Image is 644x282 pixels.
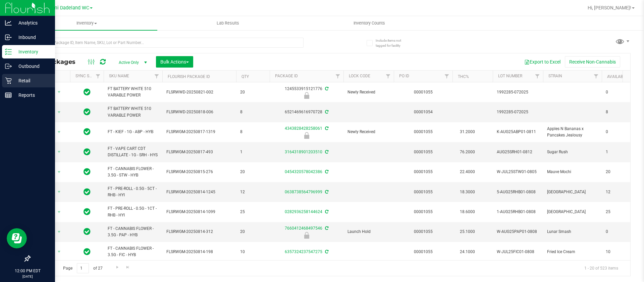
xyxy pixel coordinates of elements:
span: Include items not tagged for facility [376,38,409,48]
span: Apples N Bananas x Pancakes Jealousy [547,126,598,138]
span: Sugar Rush [547,149,598,155]
span: Launch Hold [347,229,390,235]
span: In Sync [84,107,91,117]
span: 10 [240,249,266,255]
a: PO ID [399,74,409,78]
span: FT - PRE-ROLL - 0.5G - 5CT - RHB - HYI [108,186,158,198]
a: Package ID [275,74,298,78]
span: FLSRWGM-20250814-1099 [166,209,232,215]
span: In Sync [84,167,91,176]
span: 1 - 20 of 523 items [579,263,624,273]
div: Newly Received [269,132,344,139]
a: Available [607,74,627,79]
span: FT - CANNABIS FLOWER - 3.5G - FIC - HYB [108,245,158,258]
span: Lunar Smash [547,229,598,235]
span: FT BATTERY WHITE 510 VARIABLE POWER [108,86,158,98]
span: FLSRWGM-20250814-312 [166,229,232,235]
p: Inventory [12,48,52,56]
span: 20 [240,169,266,175]
a: 3164318901203510 [285,150,322,154]
iframe: Resource center [7,228,27,248]
span: Inventory Counts [344,20,394,26]
span: 8 [240,109,266,115]
span: W-JUL25FIC01-0808 [497,249,539,255]
span: 1 [240,149,266,155]
input: Search Package ID, Item Name, SKU, Lot or Part Number... [30,38,304,48]
span: Page of 27 [57,263,108,274]
a: 6357324237547275 [285,249,322,254]
span: In Sync [84,127,91,136]
span: Bulk Actions [160,59,189,65]
span: FT - CANNABIS FLOWER - 3.5G - STW - HYB [108,166,158,178]
span: 76.2000 [457,147,478,157]
span: FLSRWGM-20250814-198 [166,249,232,255]
span: select [55,87,63,97]
a: Filter [441,71,452,82]
span: FT - KIEF - 1G - ABP - HYB [108,129,158,135]
span: K-AUG25ABP01-0811 [497,129,539,135]
div: Newly Received [269,92,344,99]
span: Sync from Compliance System [324,226,328,231]
a: Filter [332,71,343,82]
a: Filter [151,71,162,82]
a: Inventory [16,16,157,30]
a: 00001055 [414,150,433,154]
span: select [55,147,63,157]
span: Sync from Compliance System [324,110,328,114]
button: Bulk Actions [156,56,193,68]
a: 00001055 [414,190,433,194]
span: Lab Results [208,20,248,26]
a: 00001055 [414,229,433,234]
span: [GEOGRAPHIC_DATA] [547,209,598,215]
span: FT - PRE-ROLL - 0.5G - 1CT - RHB - HYI [108,205,158,218]
span: 0 [606,89,631,95]
p: Outbound [12,62,52,70]
a: Strain [548,74,562,78]
span: In Sync [84,147,91,157]
a: Filter [532,71,543,82]
a: Go to the last page [123,263,133,272]
a: 00001055 [414,129,433,134]
a: THC% [458,74,469,79]
p: 12:00 PM EDT [3,268,52,274]
inline-svg: Outbound [5,63,12,70]
span: In Sync [84,187,91,197]
span: Sync from Compliance System [324,86,328,91]
span: 20 [240,89,266,95]
div: 1245533915121776 [269,86,344,99]
span: FLSRWWD-20250818-006 [166,109,232,115]
span: In Sync [84,227,91,236]
span: FLSRWGM-20250817-493 [166,149,232,155]
div: Launch Hold [269,232,344,239]
span: Miami Dadeland WC [45,5,89,11]
span: 0 [606,229,631,235]
inline-svg: Retail [5,77,12,84]
span: In Sync [84,207,91,216]
a: 7660412468497546 [285,226,322,231]
span: 25.1000 [457,227,478,237]
span: 12 [240,189,266,195]
button: Receive Non-Cannabis [565,56,620,68]
span: FLSRWGM-20250815-276 [166,169,232,175]
p: [DATE] [3,274,52,279]
a: SKU Name [109,74,129,78]
span: FLSRWGM-20250814-1245 [166,189,232,195]
span: select [55,207,63,217]
span: Newly Received [347,89,390,95]
span: 5-AUG25RHB01-0808 [497,189,539,195]
p: Inbound [12,33,52,41]
div: 6521469616970728 [269,109,344,115]
span: select [55,167,63,177]
span: Sync from Compliance System [324,126,328,131]
p: Reports [12,91,52,99]
span: Hi, [PERSON_NAME]! [588,5,631,10]
a: Lab Results [157,16,299,30]
inline-svg: Reports [5,92,12,98]
input: 1 [77,263,89,274]
span: FLSRWGM-20250817-1319 [166,129,232,135]
span: Inventory [16,20,157,26]
a: 0638738564796999 [285,190,322,194]
span: Mauve Mochi [547,169,598,175]
span: 1992285-072025 [497,109,539,115]
a: Sync Status [75,74,101,78]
